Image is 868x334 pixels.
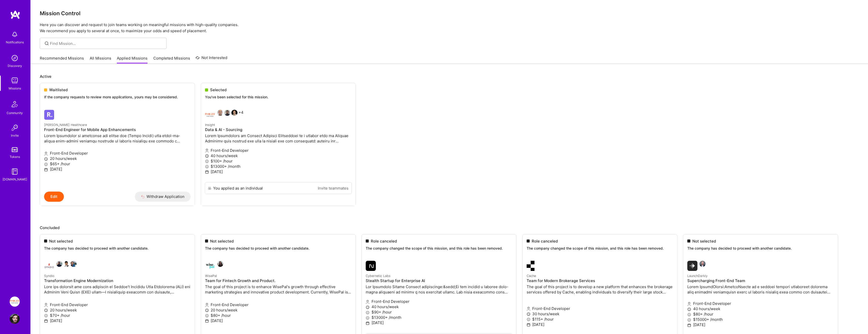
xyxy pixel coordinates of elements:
i: icon Applicant [366,300,370,304]
p: Front-End Developer [44,151,191,156]
span: Role canceled [371,238,397,244]
div: Community [7,110,23,116]
p: [DATE] [366,320,512,325]
i: icon Clock [44,157,48,161]
div: Notifications [6,40,24,45]
p: $90+ /hour [366,309,512,315]
a: All Missions [90,55,111,64]
a: Insight Partners: Data & AI - Sourcing [8,296,21,307]
button: Edit [44,192,64,202]
i: icon MoneyGray [44,162,48,166]
img: Cybernetic Labs company logo [366,261,376,271]
button: Withdraw Application [135,192,191,202]
h3: Mission Control [40,10,859,16]
img: guide book [10,166,20,177]
p: Lor Ipsumdolo Sitame Consect adipiscinge:&sedd;Ei tem incidid u laboree dolo-magna aliquaeni ad m... [366,284,512,295]
img: tokens [12,147,18,152]
p: Here you can discover and request to join teams working on meaningful missions with high-quality ... [40,22,859,34]
img: teamwork [10,76,20,86]
input: Find Mission... [50,41,163,46]
i: icon Calendar [366,321,370,325]
div: Invite [11,133,19,138]
div: [DOMAIN_NAME] [3,177,27,182]
i: icon Calendar [44,168,48,172]
div: Missions [9,86,21,91]
p: Front-End Developer [366,299,512,304]
img: discovery [10,53,20,63]
p: Active [40,74,859,79]
h4: Stealth Startup for Enterprise AI [366,279,512,283]
a: Cybernetic Labs company logoCybernetic LabsStealth Startup for Enterprise AILor Ipsumdolo Sitame ... [362,257,516,333]
a: Applied Missions [117,55,147,64]
p: $65+ /hour [44,161,191,166]
img: Community [9,98,21,110]
a: Roger Healthcare company logo[PERSON_NAME] HealthcareFront-End Engineer for Mobile App Enhancemen... [40,106,195,192]
p: Concluded [40,225,859,230]
p: 40 hours/week [366,304,512,309]
i: icon Applicant [44,152,48,156]
img: Roger Healthcare company logo [44,110,54,120]
i: icon SearchGrey [44,41,50,46]
p: If the company requests to review more applications, yours may be considered. [44,95,191,100]
span: Waitlisted [49,87,68,92]
small: [PERSON_NAME] Healthcare [44,123,87,127]
p: Lorem Ipsumdolor si ametconse adi elitse doe (Tempo Incidi) utla etdol-ma-aliqua enim-admini veni... [44,133,191,144]
a: Recommended Missions [40,55,84,64]
p: 20 hours/week [44,156,191,161]
p: $13000+ /month [366,315,512,320]
img: Insight Partners: Data & AI - Sourcing [10,296,20,307]
i: icon MoneyGray [366,311,370,314]
img: Invite [10,123,20,133]
div: Tokens [10,154,20,159]
h4: Front-End Engineer for Mobile App Enhancements [44,127,191,132]
img: bell [10,29,20,40]
i: icon MoneyGray [366,316,370,320]
p: The company changed the scope of this mission, and this role has been removed. [366,246,512,251]
img: User Avatar [10,314,20,324]
div: Discovery [8,63,22,68]
img: logo [10,10,20,19]
a: User Avatar [8,314,21,324]
small: Cybernetic Labs [366,274,391,278]
a: Not Interested [196,55,227,64]
a: Completed Missions [153,55,190,64]
i: icon Clock [366,305,370,309]
p: [DATE] [44,166,191,172]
